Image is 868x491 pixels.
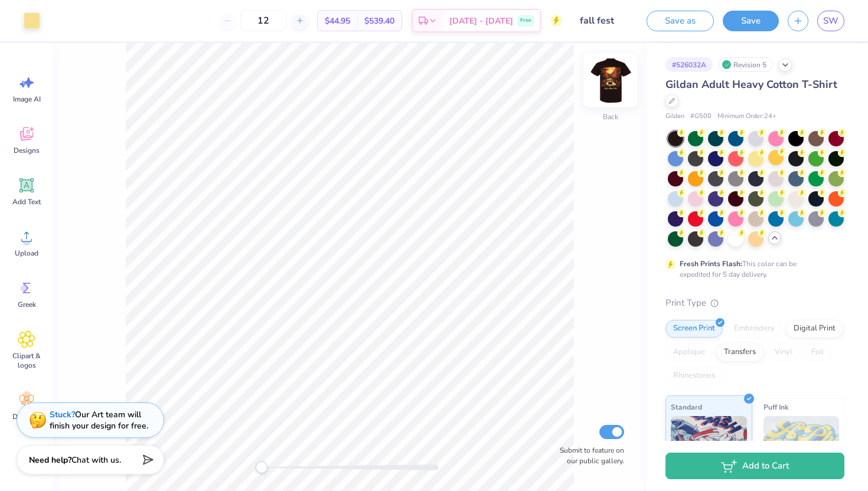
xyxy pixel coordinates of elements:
[671,401,702,413] span: Standard
[823,14,838,28] span: SW
[763,416,840,475] img: Puff Ink
[717,112,776,122] span: Minimum Order: 24 +
[256,461,267,473] div: Accessibility label
[364,15,394,27] span: $539.40
[817,11,844,31] a: SW
[571,9,629,32] input: Untitled Design
[716,343,763,361] div: Transfers
[587,57,634,104] img: Back
[50,409,75,420] strong: Stuck?
[29,454,71,466] strong: Need help?
[680,258,825,280] div: This color can be expedited for 5 day delivery.
[325,15,350,27] span: $44.95
[520,17,531,25] span: Free
[603,112,618,122] div: Back
[726,320,782,338] div: Embroidery
[553,445,624,466] label: Submit to feature on our public gallery.
[14,146,40,155] span: Designs
[50,409,148,431] div: Our Art team will finish your design for free.
[665,320,723,338] div: Screen Print
[665,453,844,479] button: Add to Cart
[763,401,788,413] span: Puff Ink
[665,296,844,310] div: Print Type
[12,197,41,207] span: Add Text
[690,112,712,122] span: # G500
[680,259,742,269] strong: Fresh Prints Flash:
[665,343,713,361] div: Applique
[786,320,843,338] div: Digital Print
[767,343,800,361] div: Vinyl
[647,11,714,31] button: Save as
[804,343,831,361] div: Foil
[12,412,41,421] span: Decorate
[665,77,837,91] span: Gildan Adult Heavy Cotton T-Shirt
[13,94,41,104] span: Image AI
[240,10,286,31] input: – –
[18,300,36,309] span: Greek
[665,367,723,385] div: Rhinestones
[723,11,779,31] button: Save
[7,351,46,370] span: Clipart & logos
[15,248,38,258] span: Upload
[71,454,121,466] span: Chat with us.
[665,112,684,122] span: Gildan
[665,57,713,72] div: # 526032A
[449,15,513,27] span: [DATE] - [DATE]
[671,416,747,475] img: Standard
[719,57,773,72] div: Revision 5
